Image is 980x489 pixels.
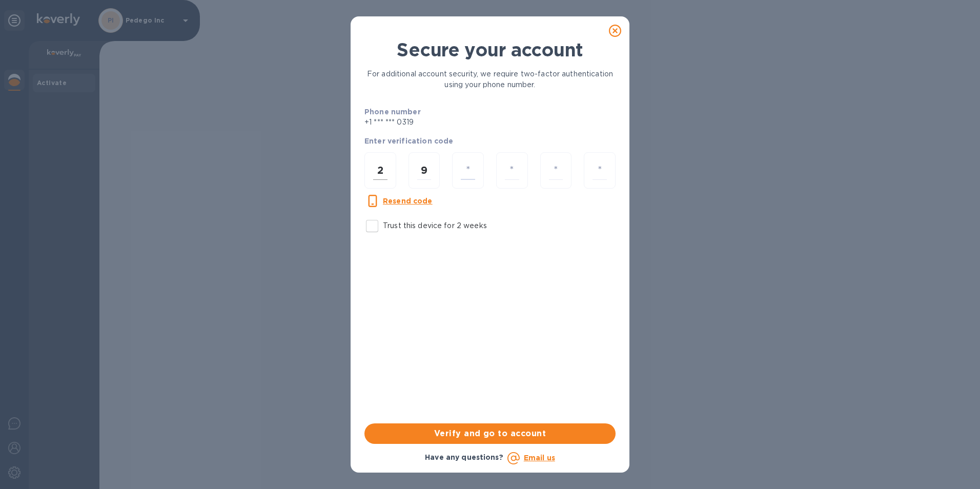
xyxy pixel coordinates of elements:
b: Phone number [364,108,421,116]
u: Resend code [383,197,433,205]
button: Verify and go to account [364,423,616,444]
h1: Secure your account [364,39,616,60]
p: For additional account security, we require two-factor authentication using your phone number. [364,69,616,90]
p: Enter verification code [364,136,616,146]
span: Verify and go to account [373,427,607,440]
p: Trust this device for 2 weeks [383,220,487,231]
a: Email us [524,454,555,462]
b: Have any questions? [425,453,503,461]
